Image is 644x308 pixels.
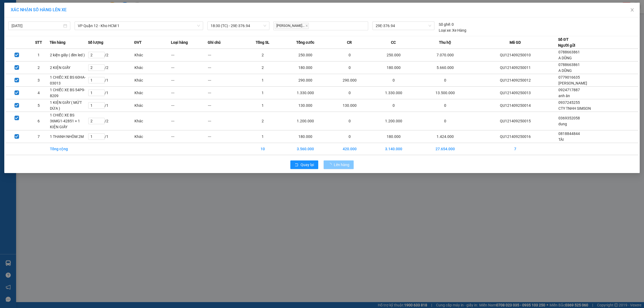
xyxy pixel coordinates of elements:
td: 250.000 [281,49,330,61]
div: Số ĐT Người gửi [558,36,575,48]
td: QU121409250013 [472,87,558,99]
span: Thu hộ [439,39,451,45]
span: 0779016635 [558,75,580,79]
span: XÁC NHẬN SỐ HÀNG LÊN XE [11,7,67,12]
span: 0937245255 [558,100,580,105]
span: STT [35,39,42,45]
td: 1 [28,49,50,61]
span: Số ghế: [439,21,451,27]
td: --- [171,99,208,112]
td: 2 [244,49,281,61]
span: anh ân [558,94,570,98]
button: rollbackQuay lại [290,160,318,169]
span: close [630,8,634,12]
button: Lên hàng [324,160,354,169]
td: QU121409250015 [472,112,558,130]
td: 0 [330,61,369,74]
td: / 1 [88,130,134,143]
span: [PHONE_NUMBER] [2,18,41,28]
td: 2 [244,61,281,74]
td: Khác [134,112,171,130]
td: 5 [28,99,50,112]
td: Tổng cộng [50,143,88,155]
td: 1 [244,130,281,143]
span: 18:30 (TC) - 29E-376.94 [211,22,266,30]
span: Ngày in phiếu: 17:09 ngày [34,11,108,16]
span: TÀI [558,137,564,142]
span: Loại xe: [439,27,451,33]
td: 27.654.000 [418,143,472,155]
td: Khác [134,49,171,61]
td: 180.000 [281,61,330,74]
span: 0924717887 [558,88,580,92]
td: --- [171,87,208,99]
td: 2 [28,61,50,74]
td: 10 [244,143,281,155]
td: 1.330.000 [369,87,418,99]
td: / 2 [88,49,134,61]
span: CTY TNHH SIMSON [558,106,591,111]
span: A DŨNG [558,68,572,73]
td: Khác [134,61,171,74]
td: 7 [28,130,50,143]
td: 1.200.000 [369,112,418,130]
span: loading [328,163,334,167]
span: [PERSON_NAME]... [275,23,309,29]
span: CÔNG TY TNHH CHUYỂN PHÁT NHANH BẢO AN [47,18,98,28]
td: --- [208,112,244,130]
td: 1 [244,74,281,87]
td: 3 [28,74,50,87]
td: 180.000 [369,61,418,74]
td: --- [208,87,244,99]
span: CC [391,39,396,45]
span: 29E-376.94 [376,22,431,30]
td: 180.000 [281,130,330,143]
td: 0 [330,87,369,99]
td: 5.660.000 [418,61,472,74]
td: QU121409250014 [472,99,558,112]
span: down [197,24,200,27]
td: --- [171,49,208,61]
td: Khác [134,99,171,112]
td: 0 [330,130,369,143]
td: --- [208,130,244,143]
span: close [305,24,308,27]
td: QU121409250016 [472,130,558,143]
td: --- [208,74,244,87]
td: 4 [28,87,50,99]
td: 1 THANH NHÔM 2M [50,130,88,143]
td: QU121409250012 [472,74,558,87]
td: --- [171,61,208,74]
td: 3.140.000 [369,143,418,155]
td: Khác [134,130,171,143]
td: Khác [134,74,171,87]
span: ĐVT [134,39,142,45]
span: Ghi chú [208,39,221,45]
div: 0 [439,21,454,27]
td: / 1 [88,74,134,87]
td: --- [171,130,208,143]
td: 130.000 [330,99,369,112]
td: 0 [418,99,472,112]
td: 1 CHIẾC XE BS 60HA-03013 [50,74,88,87]
input: 14/09/2025 [12,23,62,29]
td: 130.000 [281,99,330,112]
td: --- [171,74,208,87]
td: QU121409250011 [472,61,558,74]
span: VP Quận 12 - Kho HCM 1 [78,22,200,30]
span: Số lượng [88,39,103,45]
td: 13.500.000 [418,87,472,99]
span: CR [347,39,352,45]
td: / 1 [88,87,134,99]
span: [PERSON_NAME] [558,81,587,85]
td: 290.000 [281,74,330,87]
td: QU121409250010 [472,49,558,61]
td: / 2 [88,61,134,74]
span: Tổng SL [256,39,269,45]
td: 0 [418,74,472,87]
td: 7.070.000 [418,49,472,61]
td: 6 [28,112,50,130]
td: Khác [134,87,171,99]
td: --- [208,61,244,74]
span: dung [558,122,567,126]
